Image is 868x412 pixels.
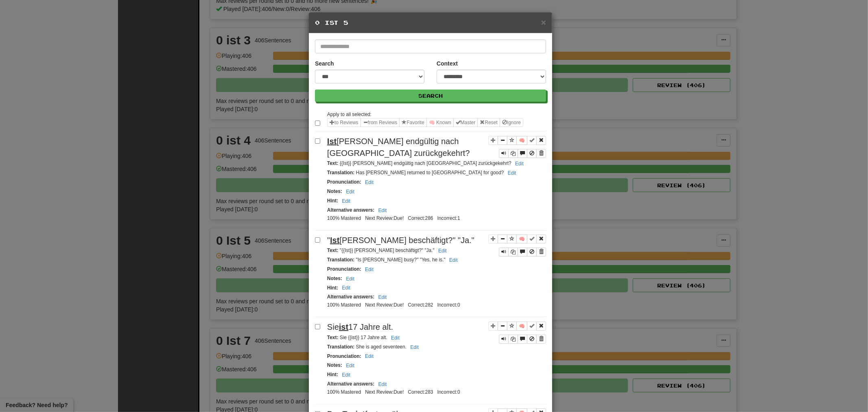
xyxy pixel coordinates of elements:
small: {{Ist}} [PERSON_NAME] endgültig nach [GEOGRAPHIC_DATA] zurückgekehrt? [327,160,526,166]
small: Apply to all selected: [327,112,372,117]
strong: Alternative answers : [327,207,374,213]
strong: Notes : [327,188,342,194]
div: Sentence controls [488,234,546,257]
li: Next Review: [363,389,406,396]
strong: Text : [327,248,339,253]
button: Edit [376,293,389,302]
button: 🧠 [516,136,527,145]
button: Edit [363,265,376,274]
button: Master [453,118,478,127]
li: Next Review: [363,215,406,222]
li: Correct: 283 [406,389,435,396]
strong: Alternative answers : [327,381,374,387]
h5: 0 Ist 5 [315,19,546,27]
span: Sie 17 Jahre alt. [327,322,393,331]
li: Correct: 282 [406,302,435,309]
strong: Hint : [327,198,338,204]
button: Ignore [500,118,523,127]
button: Edit [376,380,389,389]
li: Incorrect: 0 [435,302,462,309]
button: Edit [376,206,389,215]
strong: Translation : [327,257,354,263]
button: Edit [343,361,357,370]
small: She is aged seventeen. [327,344,421,350]
small: "Is [PERSON_NAME] busy?" "Yes, he is." [327,257,460,263]
strong: Translation : [327,344,354,350]
strong: Translation : [327,170,354,175]
span: × [541,18,546,27]
div: Sentence options [327,118,523,127]
strong: Alternative answers : [327,294,374,300]
small: Sie {{ist}} 17 Jahre alt. [327,335,402,340]
button: 🧠 [516,234,527,243]
button: Search [315,90,546,102]
button: Edit [363,352,376,361]
button: Edit [447,256,460,265]
button: Edit [339,197,353,206]
button: 🧠 Known [426,118,454,127]
span: [PERSON_NAME] endgültig nach [GEOGRAPHIC_DATA] zurückgekehrt? [327,137,470,158]
span: " [PERSON_NAME] beschäftigt?" "Ja." [327,236,474,245]
li: Next Review: [363,302,406,309]
span: 2025-10-12 [394,389,404,395]
button: Edit [408,343,421,352]
u: Ist [327,137,337,146]
button: Edit [505,169,519,178]
li: Incorrect: 0 [435,389,462,396]
li: 100% Mastered [325,389,363,396]
button: Edit [343,274,357,283]
button: Favorite [399,118,426,127]
strong: Pronunciation : [327,266,361,272]
button: to Reviews [327,118,361,127]
button: Edit [339,283,353,292]
button: Edit [339,370,353,379]
div: Sentence controls [499,335,546,344]
div: Sentence controls [488,136,546,158]
li: Incorrect: 1 [435,215,462,222]
span: 2025-10-12 [394,215,404,221]
u: Ist [330,236,339,245]
div: Sentence controls [499,149,546,158]
button: Edit [436,246,449,255]
small: "{{Ist}} [PERSON_NAME] beschäftigt?" "Ja." [327,248,449,253]
label: Search [315,59,334,68]
label: Context [437,59,458,68]
button: 🧠 [516,322,527,331]
div: Sentence controls [488,321,546,344]
button: Edit [363,178,376,187]
div: Sentence controls [499,248,546,256]
strong: Notes : [327,362,342,368]
li: 100% Mastered [325,215,363,222]
span: 2025-10-12 [394,302,404,308]
strong: Hint : [327,285,338,291]
strong: Notes : [327,276,342,281]
button: Edit [343,187,357,196]
button: from Reviews [361,118,400,127]
strong: Hint : [327,372,338,377]
button: Edit [389,333,402,342]
small: Has [PERSON_NAME] returned to [GEOGRAPHIC_DATA] for good? [327,170,518,175]
u: ist [339,322,348,331]
strong: Pronunciation : [327,353,361,359]
strong: Text : [327,160,339,166]
strong: Pronunciation : [327,179,361,185]
button: Reset [477,118,500,127]
button: Edit [513,159,526,168]
button: Close [541,18,546,26]
li: 100% Mastered [325,302,363,309]
li: Correct: 286 [406,215,435,222]
strong: Text : [327,335,339,340]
